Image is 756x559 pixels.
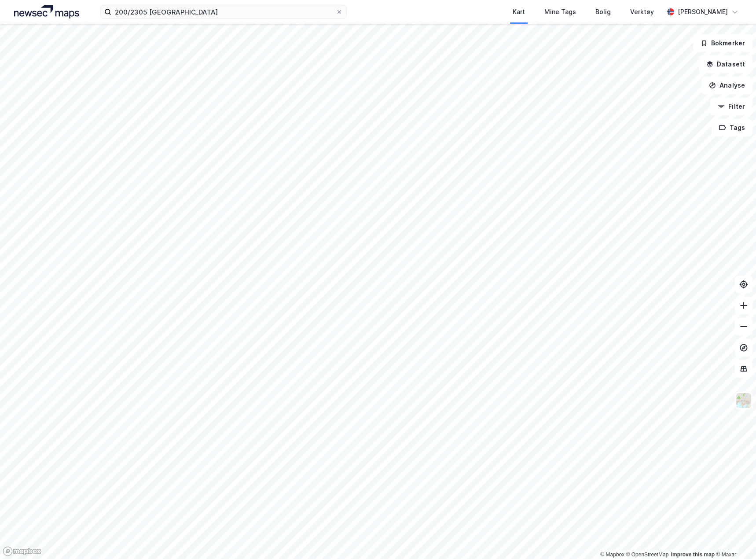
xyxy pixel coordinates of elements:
button: Tags [712,119,752,136]
div: Mine Tags [544,7,576,17]
button: Filter [710,98,752,115]
div: Bolig [595,7,611,17]
div: Kart [513,7,525,17]
img: logo.a4113a55bc3d86da70a041830d287a7e.svg [14,5,79,18]
div: Verktøy [630,7,654,17]
a: Improve this map [671,552,715,558]
iframe: Chat Widget [712,517,756,559]
input: Søk på adresse, matrikkel, gårdeiere, leietakere eller personer [111,5,336,18]
div: Kontrollprogram for chat [712,517,756,559]
a: Mapbox homepage [3,546,41,556]
div: [PERSON_NAME] [678,7,728,17]
img: Z [735,392,752,409]
button: Bokmerker [693,34,752,52]
a: OpenStreetMap [626,552,669,558]
button: Analyse [701,77,752,94]
button: Datasett [699,55,752,73]
a: Mapbox [600,552,624,558]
